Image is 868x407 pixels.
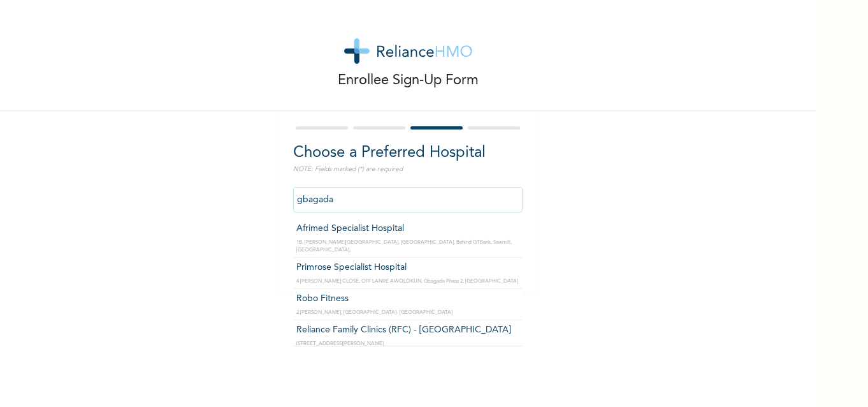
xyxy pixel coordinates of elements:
[296,323,519,337] p: Reliance Family Clinics (RFC) - [GEOGRAPHIC_DATA]
[296,309,519,316] p: 2 [PERSON_NAME], [GEOGRAPHIC_DATA]- [GEOGRAPHIC_DATA]
[296,239,519,254] p: 1B, [PERSON_NAME][GEOGRAPHIC_DATA], [GEOGRAPHIC_DATA], Behind GTBank, Sawmill, [GEOGRAPHIC_DATA],
[344,38,472,64] img: logo
[338,70,479,91] p: Enrollee Sign-Up Form
[296,261,519,274] p: Primrose Specialist Hospital
[296,277,519,285] p: 4 [PERSON_NAME] CLOSE, OFF LANRE AWOLOKUN, Gbagada Phase 2, [GEOGRAPHIC_DATA]
[296,222,519,235] p: Afrimed Specialist Hospital
[293,165,523,174] p: NOTE: Fields marked (*) are required
[296,340,519,348] p: [STREET_ADDRESS][PERSON_NAME]
[293,142,523,165] h2: Choose a Preferred Hospital
[293,187,523,212] input: Search by name, address or governorate
[296,292,519,306] p: Robo Fitness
